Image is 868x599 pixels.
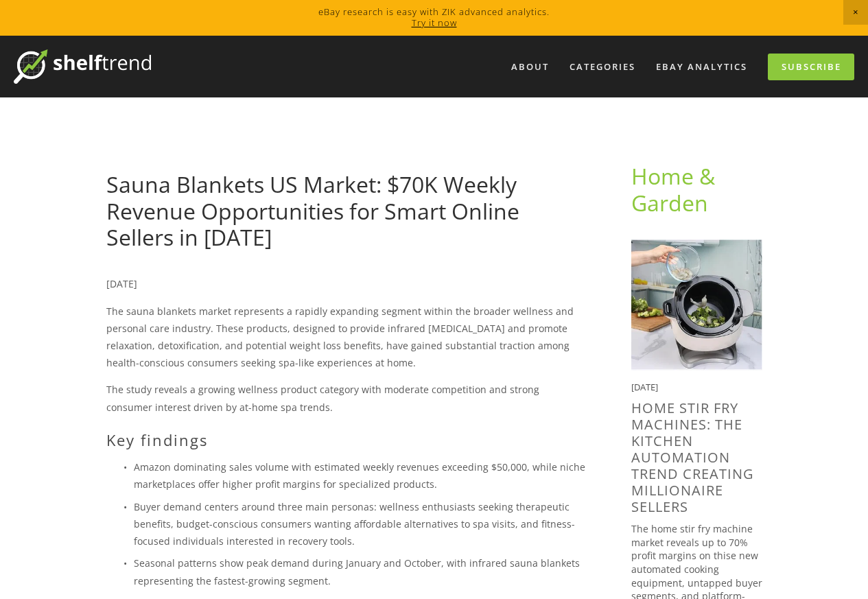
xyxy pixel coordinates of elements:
div: Categories [561,56,644,78]
a: About [502,56,558,78]
p: The study reveals a growing wellness product category with moderate competition and strong consum... [106,381,587,415]
a: Subscribe [768,54,854,80]
img: ShelfTrend [14,49,151,84]
a: eBay Analytics [647,56,756,78]
p: Seasonal patterns show peak demand during January and October, with infrared sauna blankets repre... [134,554,587,589]
time: [DATE] [631,381,658,393]
p: [DATE] [106,275,587,292]
h2: Key findings [106,431,587,449]
a: Home Stir Fry Machines: The Kitchen Automation Trend Creating Millionaire Sellers [631,399,754,516]
a: Try it now [412,16,457,29]
p: The sauna blankets market represents a rapidly expanding segment within the broader wellness and ... [106,303,587,372]
img: Home Stir Fry Machines: The Kitchen Automation Trend Creating Millionaire Sellers [631,239,762,371]
a: Sauna Blankets US Market: $70K Weekly Revenue Opportunities for Smart Online Sellers in [DATE] [106,169,519,252]
a: Home & Garden [631,161,720,217]
p: Amazon dominating sales volume with estimated weekly revenues exceeding $50,000, while niche mark... [134,458,587,493]
p: Buyer demand centers around three main personas: wellness enthusiasts seeking therapeutic benefit... [134,498,587,550]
